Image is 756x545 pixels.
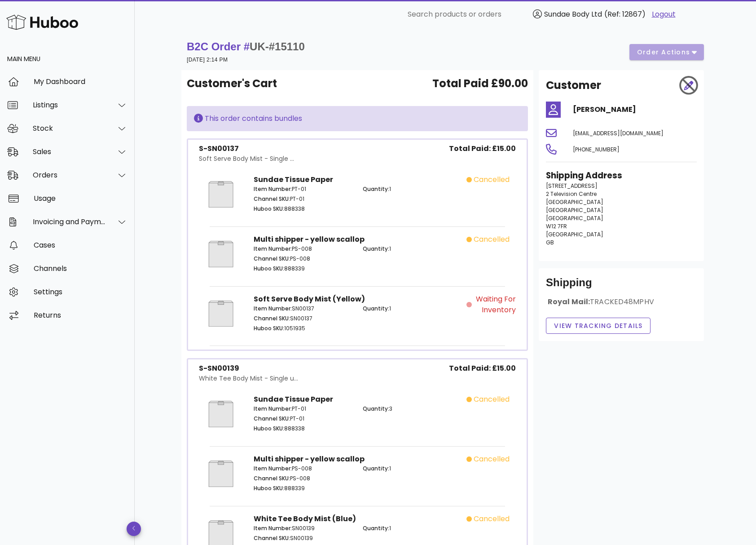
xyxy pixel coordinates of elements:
span: Item Number: [254,305,292,312]
span: cancelled [474,394,510,405]
p: 1 [363,465,461,473]
p: SN00139 [254,524,352,532]
div: S-SN00137 [199,143,294,154]
p: 888339 [254,484,352,492]
span: Huboo SKU: [254,265,284,272]
strong: White Tee Body Mist (Blue) [254,514,356,524]
span: Waiting for Inventory [474,294,516,315]
span: Quantity: [363,305,389,312]
p: 3 [363,405,461,413]
img: Huboo Logo [6,13,78,32]
span: Channel SKU: [254,315,290,322]
span: Channel SKU: [254,534,290,542]
span: Huboo SKU: [254,484,284,492]
strong: Sundae Tissue Paper [254,174,333,185]
strong: Multi shipper - yellow scallop [254,454,365,464]
span: Quantity: [363,245,389,253]
span: Huboo SKU: [254,425,284,432]
div: Usage [34,194,127,203]
p: 1051935 [254,324,352,332]
span: Item Number: [254,185,292,193]
img: Product Image [199,454,243,494]
p: PT-01 [254,185,352,193]
div: This order contains bundles [194,113,521,124]
strong: Soft Serve Body Mist (Yellow) [254,294,365,304]
span: W12 7FR [546,222,567,230]
span: Customer's Cart [187,75,277,92]
span: Channel SKU: [254,255,290,262]
img: Product Image [199,394,243,434]
span: Channel SKU: [254,415,290,422]
p: 888338 [254,425,352,433]
strong: Sundae Tissue Paper [254,394,333,404]
span: [GEOGRAPHIC_DATA] [546,214,603,222]
p: 1 [363,245,461,253]
span: 2 Television Centre [546,190,597,198]
span: [EMAIL_ADDRESS][DOMAIN_NAME] [573,129,664,137]
strong: B2C Order # [187,40,305,53]
span: [STREET_ADDRESS] [546,182,598,190]
span: Item Number: [254,465,292,472]
span: Huboo SKU: [254,324,284,332]
span: Quantity: [363,524,389,532]
img: Product Image [199,294,243,334]
div: White Tee Body Mist - Single u... [199,374,298,383]
span: Quantity: [363,185,389,193]
p: 888338 [254,205,352,213]
p: 1 [363,524,461,532]
span: cancelled [474,174,510,185]
span: Item Number: [254,245,292,253]
strong: Multi shipper - yellow scallop [254,234,365,244]
p: PT-01 [254,195,352,203]
div: Sales [33,147,106,156]
span: Total Paid: £15.00 [449,363,516,374]
span: cancelled [474,514,510,524]
p: PT-01 [254,405,352,413]
span: [PHONE_NUMBER] [573,146,620,153]
span: Total Paid £90.00 [432,75,528,92]
p: PS-008 [254,255,352,263]
h3: Shipping Address [546,169,697,182]
span: Quantity: [363,405,389,412]
a: Logout [652,9,676,20]
span: [GEOGRAPHIC_DATA] [546,206,603,214]
p: SN00137 [254,305,352,313]
span: Channel SKU: [254,474,290,482]
span: cancelled [474,234,510,245]
div: S-SN00139 [199,363,298,374]
span: TRACKED48MPHV [590,297,654,307]
img: Product Image [199,174,243,214]
div: Stock [33,124,106,133]
span: [GEOGRAPHIC_DATA] [546,230,603,238]
span: Channel SKU: [254,195,290,203]
span: UK-#15110 [250,40,305,53]
p: 1 [363,185,461,193]
p: SN00139 [254,534,352,542]
span: Item Number: [254,524,292,532]
small: [DATE] 2:14 PM [187,57,228,63]
div: My Dashboard [34,77,127,86]
img: Product Image [199,234,243,274]
div: Listings [33,101,106,109]
div: Returns [34,311,127,319]
h4: [PERSON_NAME] [573,104,697,115]
span: Item Number: [254,405,292,412]
div: Shipping [546,275,697,297]
div: Orders [33,171,106,179]
div: Settings [34,288,127,296]
span: Huboo SKU: [254,205,284,213]
span: cancelled [474,454,510,465]
p: PS-008 [254,245,352,253]
div: Soft Serve Body Mist - Single ... [199,154,294,164]
p: SN00137 [254,315,352,323]
button: View Tracking details [546,318,651,334]
p: 888339 [254,265,352,273]
span: GB [546,239,554,246]
span: Total Paid: £15.00 [449,143,516,154]
span: Sundae Body Ltd [544,9,602,19]
div: Royal Mail: [546,297,697,314]
p: PT-01 [254,415,352,423]
p: PS-008 [254,465,352,473]
h2: Customer [546,77,601,93]
p: PS-008 [254,474,352,483]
